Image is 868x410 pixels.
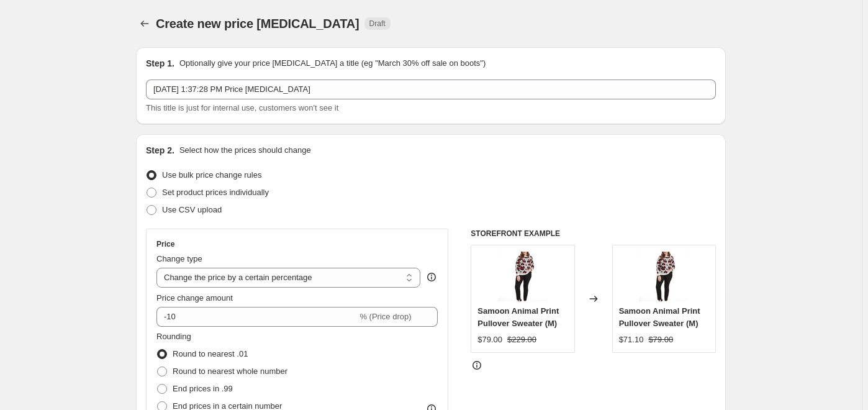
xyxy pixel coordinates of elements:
[173,367,287,376] span: Round to nearest whole number
[156,293,233,303] span: Price change amount
[162,188,269,197] span: Set product prices individually
[471,229,716,239] h6: STOREFRONT EXAMPLE
[369,19,386,29] span: Draft
[477,306,559,328] span: Samoon Animal Print Pullover Sweater (M)
[162,205,222,214] span: Use CSV upload
[179,144,311,157] p: Select how the prices should change
[156,254,202,263] span: Change type
[425,271,438,283] div: help
[173,384,233,393] span: End prices in .99
[648,334,673,346] strike: $79.00
[619,306,700,328] span: Samoon Animal Print Pullover Sweater (M)
[156,17,359,30] span: Create new price [MEDICAL_DATA]
[146,103,338,112] span: This title is just for internal use, customers won't see it
[136,15,153,32] button: Price change jobs
[639,252,689,301] img: IMG_0920_80x.jpg
[498,252,548,301] img: IMG_0920_80x.jpg
[156,239,174,249] h3: Price
[477,334,502,346] div: $79.00
[619,334,644,346] div: $71.10
[156,332,191,341] span: Rounding
[156,307,357,327] input: -15
[179,57,486,70] p: Optionally give your price [MEDICAL_DATA] a title (eg "March 30% off sale on boots")
[507,334,536,346] strike: $229.00
[359,312,411,321] span: % (Price drop)
[146,144,174,157] h2: Step 2.
[162,170,261,180] span: Use bulk price change rules
[173,349,248,358] span: Round to nearest .01
[146,80,716,99] input: 30% off holiday sale
[146,57,174,70] h2: Step 1.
